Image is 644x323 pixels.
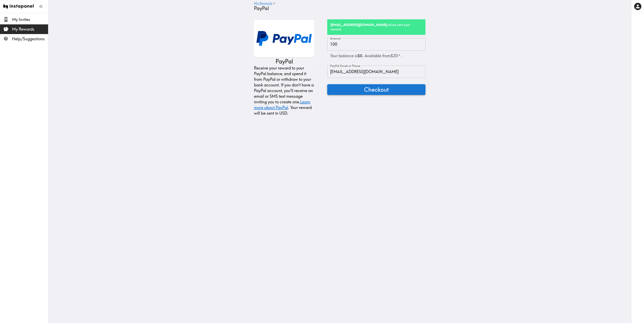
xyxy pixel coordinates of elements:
[12,17,48,22] span: My Invites
[398,52,401,59] span: ⁺
[330,53,402,58] span: Your balance is . Available from $20 .
[254,19,314,57] img: PayPal
[330,64,360,68] label: PayPal Email or Phone
[254,5,422,11] h4: PayPal
[364,85,389,93] span: Checkout
[254,65,314,116] div: Receive your reward to your PayPal balance, and spend it from PayPal or withdraw to your bank acc...
[254,2,272,5] a: My Rewards
[330,23,387,27] b: [EMAIL_ADDRESS][DOMAIN_NAME]
[357,53,362,58] b: $0
[327,84,425,95] button: Checkout
[12,26,48,32] span: My Rewards
[330,36,341,41] label: Amount
[330,23,422,32] h6: will be sent your reward.
[12,36,48,42] span: Help/Suggestions
[276,57,293,65] p: PayPal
